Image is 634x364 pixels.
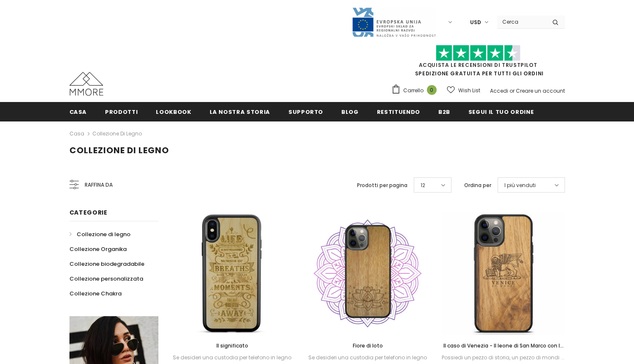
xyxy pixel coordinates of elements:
span: supporto [288,108,323,116]
img: Introduction Tanganika Wood [306,212,429,335]
a: Casa [69,129,84,139]
span: Categorie [69,208,108,217]
span: Restituendo [377,108,420,116]
span: B2B [438,108,450,116]
span: Collezione Chakra [69,290,122,298]
span: SPEDIZIONE GRATUITA PER TUTTI GLI ORDINI [391,49,565,77]
a: Fiore di loto [306,341,429,350]
span: I più venduti [504,181,536,190]
a: Collezione Organika [69,242,127,256]
input: Search Site [497,16,546,28]
span: Collezione Organika [69,245,127,253]
img: Casi MMORE [69,72,103,96]
label: Prodotti per pagina [357,181,407,190]
span: Collezione biodegradabile [69,260,144,268]
a: Acquista le recensioni di TrustPilot [419,61,537,69]
a: Creare un account [516,87,565,94]
span: USD [470,18,481,27]
a: Casa [69,102,87,121]
a: Il significato [171,341,294,350]
a: Restituendo [377,102,420,121]
span: or [509,87,515,94]
span: Wish List [458,86,480,95]
span: Segui il tuo ordine [468,108,534,116]
img: The Venice case - The Lion of St. Marco with the lettering [442,212,565,335]
a: Collezione di legno [69,227,130,242]
a: B2B [438,102,450,121]
span: Casa [69,108,87,116]
img: Fidati di Pilot Stars [436,45,520,61]
img: Birch Wood The Meaning Case Introduction [171,212,294,335]
span: Lookbook [156,108,191,116]
a: Blog [341,102,359,121]
a: Wish List [447,83,480,98]
span: 12 [421,181,425,190]
span: Raffina da [85,180,113,190]
a: Il caso di Venezia - Il leone di San Marco con la scritta [442,341,565,350]
a: Javni Razpis [352,18,436,25]
span: Il significato [216,342,248,349]
span: Prodotti [105,108,138,116]
span: Collezione di legno [77,230,130,238]
a: Accedi [490,87,508,94]
span: 0 [427,85,437,95]
span: Collezione personalizzata [69,275,143,283]
span: Fiore di loto [353,342,383,349]
a: Prodotti [105,102,138,121]
span: Blog [341,108,359,116]
a: supporto [288,102,323,121]
a: Collezione biodegradabile [69,256,144,271]
span: Collezione di legno [69,144,169,156]
a: Lookbook [156,102,191,121]
a: Collezione personalizzata [69,271,143,286]
div: Possiedi un pezzo di storia, un pezzo di mondi ... [442,353,565,362]
img: Javni Razpis [352,7,436,38]
label: Ordina per [464,181,491,190]
a: Carrello 0 [391,84,441,97]
span: La nostra storia [210,108,270,116]
a: Collezione di legno [92,130,142,137]
a: La nostra storia [210,102,270,121]
span: Il caso di Venezia - Il leone di San Marco con la scritta [443,342,564,358]
a: Collezione Chakra [69,286,122,301]
span: Carrello [403,86,424,95]
a: Segui il tuo ordine [468,102,534,121]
